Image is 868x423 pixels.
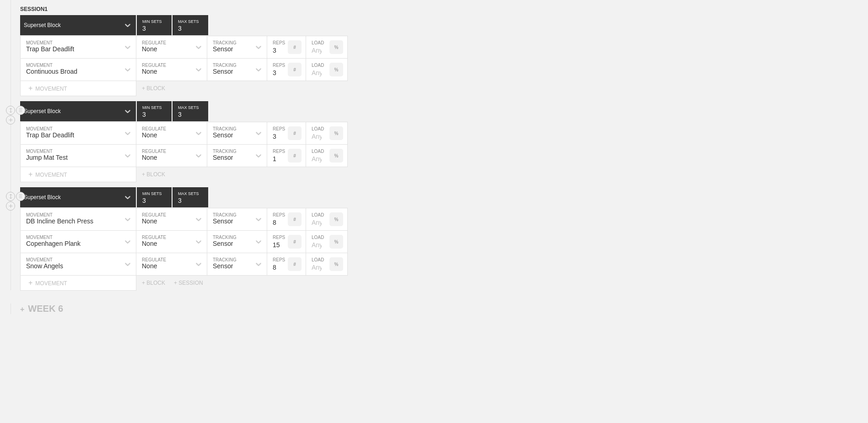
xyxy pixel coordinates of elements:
input: Any [306,36,329,58]
div: None [142,262,157,270]
input: Any [306,253,329,275]
input: Any [306,59,329,81]
div: Trap Bar Deadlift [26,45,74,53]
p: % [334,153,339,158]
div: Sensor [213,154,233,161]
div: + BLOCK [142,85,174,92]
div: + BLOCK [142,280,174,286]
div: + BLOCK [142,171,174,178]
p: # [293,217,296,222]
p: % [334,217,339,222]
input: Any [306,145,329,167]
div: Sensor [213,45,233,53]
div: MOVEMENT [20,167,136,182]
p: % [334,67,339,72]
div: Sensor [213,240,233,247]
p: # [293,131,296,136]
input: Any [306,231,329,253]
p: # [293,67,296,72]
div: Superset Block [24,108,61,114]
div: Sensor [213,262,233,270]
span: SESSION 1 [20,6,48,12]
input: None [173,15,208,35]
p: # [293,239,296,244]
input: None [173,101,208,121]
p: % [334,239,339,244]
div: Sensor [213,68,233,75]
p: % [334,262,339,267]
iframe: Chat Widget [822,379,868,423]
p: # [293,45,296,50]
div: Copenhagen Plank [26,240,81,247]
div: None [142,154,157,161]
div: Trap Bar Deadlift [26,131,74,139]
div: None [142,131,157,139]
input: None [173,187,208,207]
input: Any [306,208,329,230]
div: Sensor [213,131,233,139]
div: None [142,217,157,225]
div: Jump Mat Test [26,154,68,161]
div: MOVEMENT [20,276,136,291]
span: + [20,305,24,313]
div: Continuous Broad [26,68,77,75]
span: + [28,170,32,178]
div: None [142,240,157,247]
p: # [293,153,296,158]
p: % [334,131,339,136]
div: DB Incline Bench Press [26,217,93,225]
div: Sensor [213,217,233,225]
div: Superset Block [24,194,61,201]
div: + SESSION [174,280,210,286]
p: % [334,45,339,50]
div: WEEK 6 [20,304,63,314]
input: Any [306,122,329,144]
div: None [142,68,157,75]
div: Superset Block [24,22,61,28]
span: + [28,279,32,287]
div: Snow Angels [26,262,63,270]
p: # [293,262,296,267]
div: MOVEMENT [20,81,136,96]
span: + [28,84,32,92]
div: None [142,45,157,53]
